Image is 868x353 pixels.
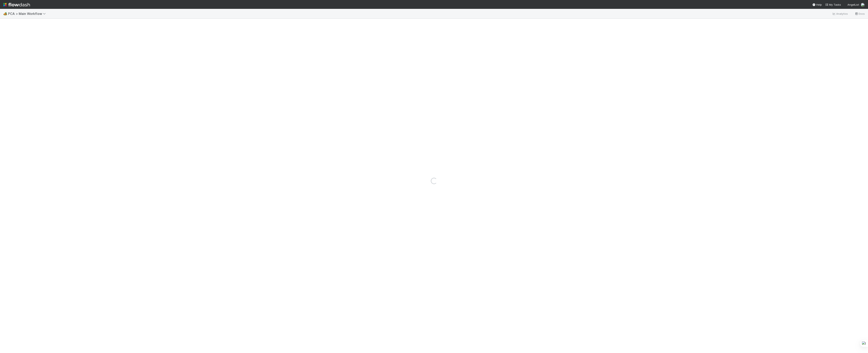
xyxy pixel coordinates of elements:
[847,3,859,6] span: AngelList
[825,3,841,7] a: My Tasks
[812,3,822,7] div: Help
[861,3,865,7] img: avatar_b6a6ccf4-6160-40f7-90da-56c3221167ae.png
[3,1,30,8] img: logo-inverted-e16ddd16eac7371096b0.svg
[825,3,841,6] span: My Tasks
